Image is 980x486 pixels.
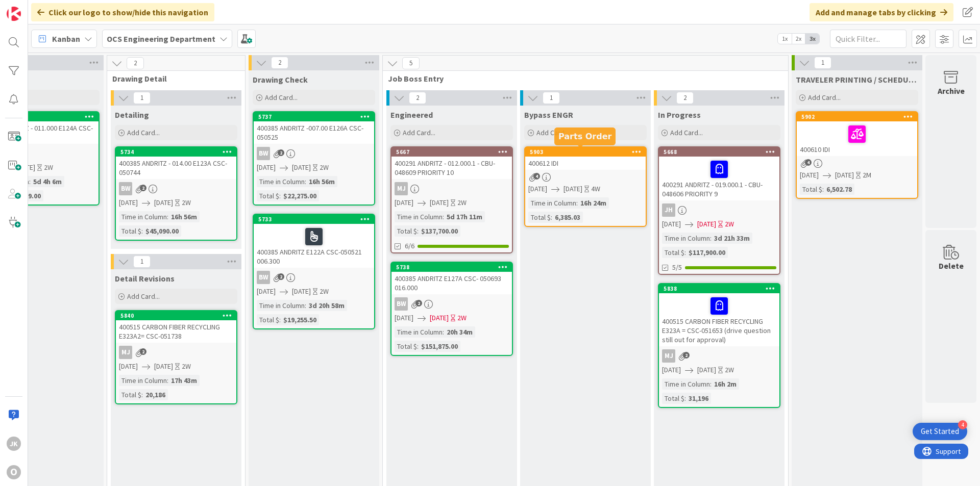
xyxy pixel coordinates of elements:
[536,128,569,137] span: Add Card...
[419,225,460,237] div: $137,700.00
[543,92,560,104] span: 1
[115,146,237,241] a: 5734400385 ANDRITZ - 014.00 E123A CSC-050744BW[DATE][DATE]2WTime in Column:16h 56mTotal $:$45,090.00
[662,233,710,244] div: Time in Column
[281,314,319,325] div: $19,255.50
[797,112,917,156] div: 5902400610 IDI
[796,111,918,199] a: 5902400610 IDI[DATE][DATE]2MTotal $:6,502.78
[305,300,306,311] span: :
[662,203,675,217] div: JH
[396,148,512,156] div: 5667
[390,110,433,120] span: Engineered
[417,341,419,352] span: :
[257,190,279,201] div: Total $
[658,146,780,275] a: 5668400291 ANDRITZ - 019.000.1 - CBU-048606 PRIORITY 9JH[DATE][DATE]2WTime in Column:3d 21h 33mTo...
[254,112,374,144] div: 5737400385 ANDRITZ -007.00 E126A CSC-050525
[683,352,690,359] span: 2
[119,197,138,208] span: [DATE]
[141,225,143,237] span: :
[672,262,682,273] span: 5/5
[305,176,306,187] span: :
[395,326,443,338] div: Time in Column
[52,33,80,45] span: Kanban
[390,262,513,356] a: 5738400385 ANDRITZ E127A CSC- 050693 016.000BW[DATE][DATE]2WTime in Column:20h 34mTotal $:$151,87...
[395,211,443,222] div: Time in Column
[257,162,276,173] span: [DATE]
[591,184,600,194] div: 4W
[140,348,146,355] span: 2
[115,110,149,120] span: Detailing
[822,184,824,195] span: :
[395,225,417,237] div: Total $
[278,149,284,156] span: 2
[119,389,141,400] div: Total $
[528,212,551,223] div: Total $
[419,341,460,352] div: $151,875.00
[800,184,822,195] div: Total $
[563,184,582,194] span: [DATE]
[31,3,214,21] div: Click our logo to show/hide this navigation
[712,378,739,390] div: 16h 2m
[265,93,298,102] span: Add Card...
[533,173,540,180] span: 4
[443,326,444,338] span: :
[662,247,684,258] div: Total $
[395,341,417,352] div: Total $
[778,34,792,44] span: 1x
[107,34,215,44] b: OCS Engineering Department
[710,233,712,244] span: :
[116,147,236,157] div: 5734
[388,73,775,84] span: Job Boss Entry
[662,349,675,363] div: MJ
[116,182,236,195] div: BW
[271,57,288,69] span: 2
[254,215,374,224] div: 5733
[676,92,694,104] span: 2
[814,57,831,69] span: 1
[391,182,512,195] div: MJ
[528,197,576,209] div: Time in Column
[576,197,578,209] span: :
[116,311,236,320] div: 5840
[279,314,281,325] span: :
[44,162,53,173] div: 2W
[306,176,337,187] div: 16h 56m
[254,121,374,144] div: 400385 ANDRITZ -007.00 E126A CSC-050525
[697,219,716,229] span: [DATE]
[119,375,167,386] div: Time in Column
[684,247,686,258] span: :
[659,284,779,293] div: 5838
[182,361,191,372] div: 2W
[391,157,512,179] div: 400291 ANDRITZ - 012.000.1 - CBU-048609 PRIORITY 10
[253,111,375,206] a: 5737400385 ANDRITZ -007.00 E126A CSC-050525BW[DATE][DATE]2WTime in Column:16h 56mTotal $:$22,275.00
[659,284,779,346] div: 5838400515 CARBON FIBER RECYCLING E323A = CSC-051653 (drive question still out for approval)
[913,423,967,440] div: Open Get Started checklist, remaining modules: 4
[127,57,144,69] span: 2
[119,182,132,195] div: BW
[457,313,467,323] div: 2W
[444,326,475,338] div: 20h 34m
[670,128,703,137] span: Add Card...
[7,465,21,479] div: O
[801,113,917,120] div: 5902
[182,197,191,208] div: 2W
[395,313,413,323] span: [DATE]
[712,233,752,244] div: 3d 21h 33m
[391,147,512,179] div: 5667400291 ANDRITZ - 012.000.1 - CBU-048609 PRIORITY 10
[830,30,906,48] input: Quick Filter...
[430,197,449,208] span: [DATE]
[558,132,611,141] h5: Parts Order
[403,128,435,137] span: Add Card...
[116,320,236,343] div: 400515 CARBON FIBER RECYCLING E323A2= CSC-051738
[258,216,374,223] div: 5733
[958,420,967,429] div: 4
[402,57,420,69] span: 5
[168,211,200,222] div: 16h 56m
[391,272,512,294] div: 400385 ANDRITZ E127A CSC- 050693 016.000
[279,190,281,201] span: :
[257,176,305,187] div: Time in Column
[662,219,681,229] span: [DATE]
[154,361,173,372] span: [DATE]
[7,437,21,451] div: JK
[167,375,168,386] span: :
[524,146,647,227] a: 5903400612 IDI[DATE][DATE]4WTime in Column:16h 24mTotal $:6,385.03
